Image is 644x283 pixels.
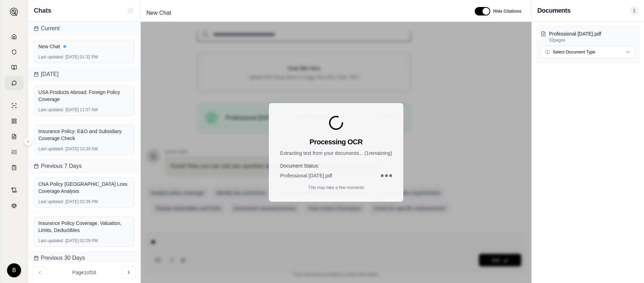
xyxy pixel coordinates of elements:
[280,162,392,169] h4: Document Status:
[541,30,635,43] button: Professional [DATE].pdf32pages
[38,238,64,244] span: Last updated:
[7,5,21,19] button: Expand sidebar
[5,114,24,128] a: Policy Comparisons
[630,6,638,15] span: 1
[28,159,140,173] div: Previous 7 Days
[5,61,24,75] a: Prompt Library
[5,99,24,113] a: Single Policy
[28,21,140,36] div: Current
[549,37,635,43] p: 32 pages
[280,172,332,179] span: Professional [DATE].pdf
[280,150,392,157] p: Extracting text from your documents... ( 1 remaining)
[5,199,24,213] a: Legal Search Engine
[10,8,18,16] img: Expand sidebar
[38,43,130,50] div: New Chat
[7,263,21,277] div: B
[537,6,570,15] h3: Documents
[126,6,135,15] button: Cannot create new chat while OCR is processing
[72,269,96,276] span: Page 1 of 16
[493,8,522,14] span: Hide Citations
[38,220,130,234] div: Insurance Policy Coverage, Valuation, Limits, Deductibles
[549,30,635,37] p: Professional 7-1-25.pdf
[38,146,130,152] div: [DATE] 10:39 AM
[38,181,130,195] div: CNA Policy [GEOGRAPHIC_DATA] Loss Coverage Analysis
[38,54,130,60] div: [DATE] 01:32 PM
[38,128,130,142] div: Insurance Policy: E&O and Subsidiary Coverage Check
[5,76,24,90] a: Chat
[38,54,64,60] span: Last updated:
[5,45,24,59] a: Documents Vault
[24,137,32,146] button: Expand sidebar
[34,6,51,15] span: Chats
[28,251,140,265] div: Previous 30 Days
[5,130,24,144] a: Claim Coverage
[5,145,24,159] a: Custom Report
[5,183,24,197] a: Contract Analysis
[38,107,130,113] div: [DATE] 11:37 AM
[144,7,466,19] div: Edit Title
[5,161,24,175] a: Coverage Table
[38,146,64,152] span: Last updated:
[308,185,364,190] p: This may take a few moments
[38,199,130,205] div: [DATE] 02:39 PM
[38,107,64,113] span: Last updated:
[144,7,174,19] span: New Chat
[38,238,130,244] div: [DATE] 02:29 PM
[28,67,140,81] div: [DATE]
[38,199,64,205] span: Last updated:
[38,89,130,103] div: USA Products Abroad: Foreign Policy Coverage
[5,30,24,44] a: Home
[310,137,363,147] h3: Processing OCR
